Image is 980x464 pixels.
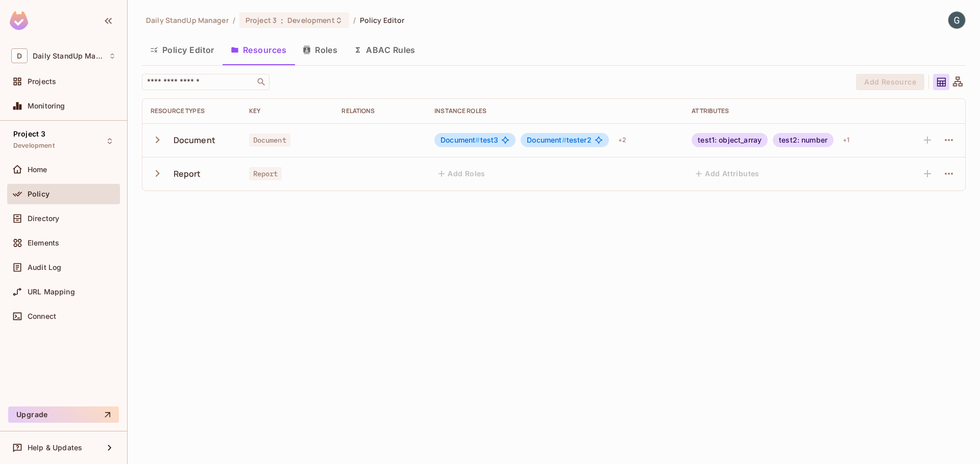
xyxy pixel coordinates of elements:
[562,135,567,144] span: #
[692,133,768,147] div: test1: object_array
[948,12,965,29] img: Goran Jovanovic
[13,130,45,138] span: Project 3
[475,135,480,144] span: #
[33,52,104,60] span: Workspace: Daily StandUp Manager
[223,37,295,63] button: Resources
[249,167,282,180] span: Report
[28,190,50,198] span: Policy
[28,312,56,320] span: Connect
[614,132,630,148] div: + 2
[527,135,566,144] span: Document
[249,133,290,147] span: Document
[28,102,65,110] span: Monitoring
[280,16,284,24] span: :
[346,37,424,63] button: ABAC Rules
[174,134,215,146] div: Document
[151,107,233,115] div: Resource Types
[13,142,55,150] span: Development
[28,288,75,296] span: URL Mapping
[287,15,334,25] span: Development
[839,132,853,148] div: + 1
[773,133,834,147] div: test2: number
[28,263,61,271] span: Audit Log
[142,37,223,63] button: Policy Editor
[434,166,489,182] button: Add Roles
[28,77,56,86] span: Projects
[527,136,591,144] span: tester2
[434,107,675,115] div: Instance roles
[233,15,235,25] li: /
[353,15,356,25] li: /
[146,15,229,25] span: the active workspace
[341,107,418,115] div: Relations
[440,136,498,144] span: test3
[11,48,28,63] span: D
[246,15,277,25] span: Project 3
[28,214,59,223] span: Directory
[28,166,47,174] span: Home
[295,37,346,63] button: Roles
[28,444,82,452] span: Help & Updates
[10,11,28,30] img: SReyMgAAAABJRU5ErkJggg==
[692,166,764,182] button: Add Attributes
[174,168,201,179] div: Report
[692,107,891,115] div: Attributes
[440,135,480,144] span: Document
[360,15,405,25] span: Policy Editor
[28,239,59,247] span: Elements
[856,74,924,90] button: Add Resource
[249,107,326,115] div: Key
[8,406,119,423] button: Upgrade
